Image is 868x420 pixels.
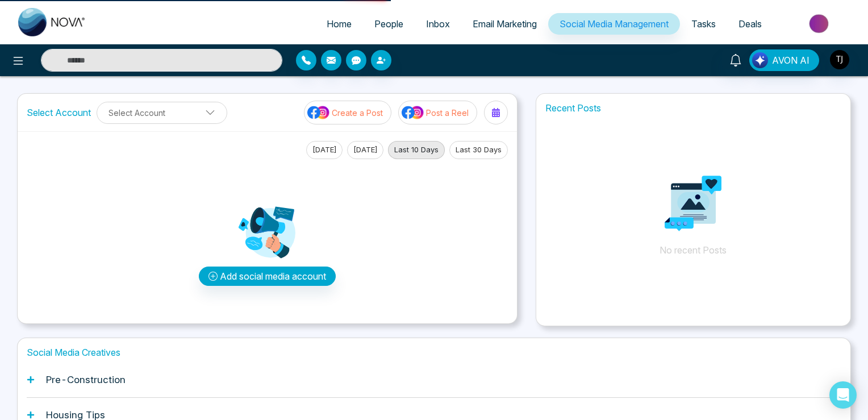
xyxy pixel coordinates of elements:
p: Post a Reel [426,107,469,119]
img: Analytics png [665,175,721,232]
img: Analytics png [239,204,295,261]
button: Last 30 Days [449,141,508,159]
h1: Social Media Creatives [27,347,841,358]
a: Deals [727,13,773,35]
span: Home [327,18,352,30]
img: social-media-icon [307,105,330,120]
span: Deals [738,18,762,30]
button: [DATE] [347,141,383,159]
p: Create a Post [332,107,383,119]
span: Email Marketing [473,18,537,30]
button: social-media-iconPost a Reel [398,101,477,124]
button: [DATE] [306,141,343,159]
img: Nova CRM Logo [18,8,86,36]
a: Email Marketing [461,13,548,35]
button: Add social media account [199,267,336,286]
a: Inbox [415,13,461,35]
span: People [374,18,403,30]
span: Social Media Management [560,18,669,30]
a: Social Media Management [548,13,680,35]
div: Open Intercom Messenger [829,381,857,409]
img: Market-place.gif [779,11,861,36]
a: People [363,13,415,35]
h1: Pre-Construction [46,374,126,385]
img: User Avatar [830,50,849,69]
img: social-media-icon [402,105,424,120]
label: Select Account [27,106,91,119]
span: Inbox [426,18,450,30]
button: Select Account [97,102,227,124]
p: No recent Posts [536,119,850,290]
h1: Recent Posts [536,103,850,114]
img: Lead Flow [752,52,768,68]
button: Last 10 Days [388,141,445,159]
span: AVON AI [772,53,809,67]
a: Tasks [680,13,727,35]
button: AVON AI [749,49,819,71]
button: social-media-iconCreate a Post [304,101,391,124]
span: Tasks [691,18,716,30]
a: Home [315,13,363,35]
